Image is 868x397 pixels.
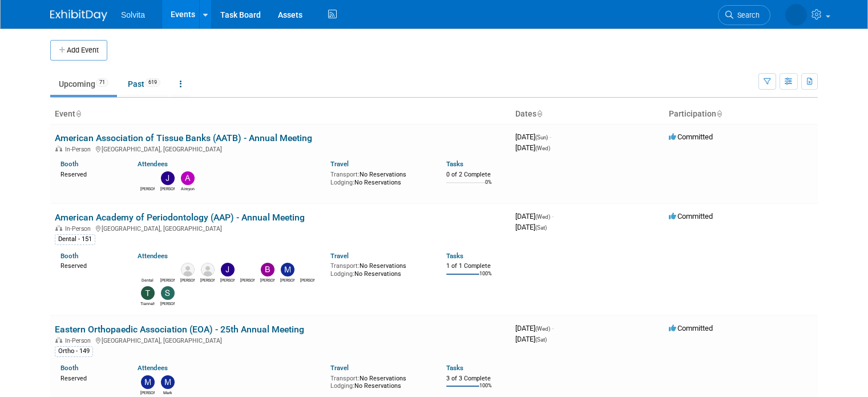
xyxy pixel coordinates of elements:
span: [DATE] [515,324,554,332]
span: 619 [145,78,160,87]
div: Reserved [60,372,120,383]
a: Past619 [119,73,169,95]
span: (Wed) [535,214,550,220]
img: Paul Lehner [141,171,155,185]
th: Dates [511,105,664,124]
img: Jeremy Wofford [161,171,175,185]
span: (Sun) [535,134,548,141]
span: In-Person [65,337,94,344]
a: Attendees [138,364,168,372]
a: Tasks [446,364,463,372]
span: (Sat) [535,336,547,343]
div: Matt Stanton [140,389,155,396]
a: Travel [330,160,349,168]
span: [DATE] [515,133,551,141]
img: Brandon Woods [261,263,274,276]
span: (Wed) [535,145,550,151]
td: 0% [485,179,492,195]
img: Paul Lehner [301,263,314,276]
span: [DATE] [515,223,547,231]
span: Solvita [121,10,145,19]
img: In-Person Event [55,225,62,231]
a: Booth [60,160,78,168]
a: American Academy of Periodontology (AAP) - Annual Meeting [55,212,305,223]
div: [GEOGRAPHIC_DATA], [GEOGRAPHIC_DATA] [55,335,506,344]
span: (Wed) [535,326,550,332]
span: Transport: [330,171,360,178]
div: Dental - 151 [55,234,95,244]
img: In-Person Event [55,337,62,343]
a: Travel [330,364,349,372]
div: Brandon Woods [260,276,274,283]
div: Paul Lehner [300,276,314,283]
a: American Association of Tissue Banks (AATB) - Annual Meeting [55,133,312,143]
span: Lodging: [330,382,354,390]
div: Megan McFall [240,276,255,283]
a: Sort by Start Date [536,109,542,118]
img: In-Person Event [55,146,62,151]
a: Travel [330,252,349,260]
div: 1 of 1 Complete [446,262,506,270]
div: Tiannah Halcomb [140,300,155,307]
span: Lodging: [330,179,354,186]
div: No Reservations No Reservations [330,372,429,390]
a: Upcoming71 [50,73,117,95]
img: Ron Mercier [181,263,195,276]
img: Ryan Brateris [161,263,175,276]
div: Dental Events [140,276,155,283]
span: Search [733,11,760,19]
div: Ortho - 149 [55,346,93,356]
div: [GEOGRAPHIC_DATA], [GEOGRAPHIC_DATA] [55,223,506,232]
div: Matthew Burns [280,276,294,283]
img: Mark Cassani [161,375,175,389]
span: Committed [669,324,713,332]
img: Lisa Stratton [201,263,215,276]
div: No Reservations No Reservations [330,169,429,186]
div: No Reservations No Reservations [330,260,429,278]
img: ExhibitDay [50,10,107,21]
a: Eastern Orthopaedic Association (EOA) - 25th Annual Meeting [55,324,304,335]
div: Aireyon Guy [180,185,195,192]
span: In-Person [65,146,94,153]
a: Booth [60,364,78,372]
span: Transport: [330,375,360,382]
a: Sort by Event Name [75,109,81,118]
a: Tasks [446,252,463,260]
span: [DATE] [515,212,554,220]
td: 100% [479,271,492,286]
div: Jeremy Northcutt [220,276,235,283]
div: 0 of 2 Complete [446,171,506,179]
img: Matt Stanton [141,375,155,389]
div: 3 of 3 Complete [446,375,506,383]
span: - [552,324,554,332]
span: - [550,133,551,141]
a: Attendees [138,252,168,260]
img: Celeste Bombick [785,4,807,26]
a: Attendees [138,160,168,168]
span: (Sat) [535,224,547,231]
th: Event [50,105,511,124]
a: Tasks [446,160,463,168]
a: Booth [60,252,78,260]
a: Search [718,5,770,25]
span: [DATE] [515,143,550,152]
div: Paul Lehner [140,185,155,192]
span: [DATE] [515,335,547,343]
span: Transport: [330,262,360,270]
img: Jeremy Northcutt [221,263,235,276]
div: Sharon Smith [160,300,175,307]
img: Dental Events [141,263,155,276]
div: Reserved [60,169,120,179]
th: Participation [664,105,818,124]
img: Sharon Smith [161,286,175,300]
span: In-Person [65,225,94,232]
div: Reserved [60,260,120,270]
span: Committed [669,212,713,220]
div: Jeremy Wofford [160,185,175,192]
img: Aireyon Guy [181,171,195,185]
img: Megan McFall [241,263,255,276]
a: Sort by Participation Type [716,109,722,118]
div: Ryan Brateris [160,276,175,283]
img: Tiannah Halcomb [141,286,155,300]
button: Add Event [50,40,107,61]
